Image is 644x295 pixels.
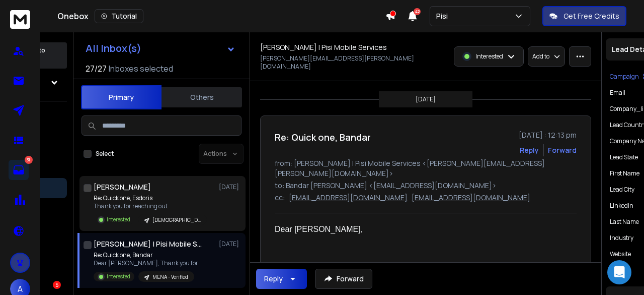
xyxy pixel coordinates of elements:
p: Lead State [610,153,638,161]
button: Forward [315,269,372,289]
label: Select [96,150,114,158]
p: Dear [PERSON_NAME], Thank you for [94,259,198,267]
p: website [610,250,631,258]
button: All Inbox(s) [77,38,244,58]
p: [PERSON_NAME][EMAIL_ADDRESS][PERSON_NAME][DOMAIN_NAME] [260,54,423,71]
div: Dear [PERSON_NAME], [275,223,569,235]
button: Reply [256,269,307,289]
p: Lead City [610,186,634,194]
p: Pisi [436,11,452,21]
h3: Inboxes selected [109,63,173,75]
p: [DEMOGRAPHIC_DATA] Founders [152,216,201,224]
p: [DATE] [219,240,242,248]
p: cc: [275,193,285,203]
p: [DATE] [416,95,436,103]
button: Others [162,86,242,108]
span: 42 [414,8,421,15]
p: [EMAIL_ADDRESS][DOMAIN_NAME] [289,193,408,203]
p: Thank you for reaching out [94,202,207,210]
div: Forward [548,145,577,155]
p: Last Name [610,218,639,226]
h1: Re: Quick one, Bandar [275,130,371,144]
button: Reply [520,145,539,155]
button: Get Free Credits [542,6,626,26]
p: [DATE] [219,183,242,191]
h1: [PERSON_NAME] [94,182,151,192]
p: linkedin [610,202,633,210]
p: to: Bandar [PERSON_NAME] <[EMAIL_ADDRESS][DOMAIN_NAME]> [275,181,577,191]
div: Reply [264,274,283,284]
h1: [PERSON_NAME] | Pisi Mobile Services [94,239,204,249]
p: from: [PERSON_NAME] | Pisi Mobile Services <[PERSON_NAME][EMAIL_ADDRESS][PERSON_NAME][DOMAIN_NAME]> [275,158,577,179]
p: First Name [610,169,639,178]
p: [EMAIL_ADDRESS][DOMAIN_NAME] [412,193,530,203]
button: Primary [81,85,162,109]
h1: [PERSON_NAME] | Pisi Mobile Services [260,42,387,52]
p: Campaign [610,73,639,81]
h1: All Inbox(s) [86,43,141,53]
button: Tutorial [95,9,143,23]
p: 31 [25,156,33,164]
div: Onebox [57,9,385,23]
span: 27 / 27 [86,63,107,75]
p: industry [610,234,633,242]
p: Interested [107,216,130,223]
div: Open Intercom Messenger [607,260,631,284]
a: 31 [9,160,29,180]
p: Re: Quick one, Bandar [94,251,198,259]
p: [DATE] : 12:13 pm [519,130,577,140]
p: Add to [532,52,549,61]
p: Interested [475,52,503,61]
p: Interested [107,273,130,280]
div: 5 [53,281,61,289]
p: MENA - Verified [152,273,188,281]
p: Get Free Credits [563,11,619,21]
p: Re: Quick one, Esdoris [94,194,207,202]
p: Email [610,89,625,97]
